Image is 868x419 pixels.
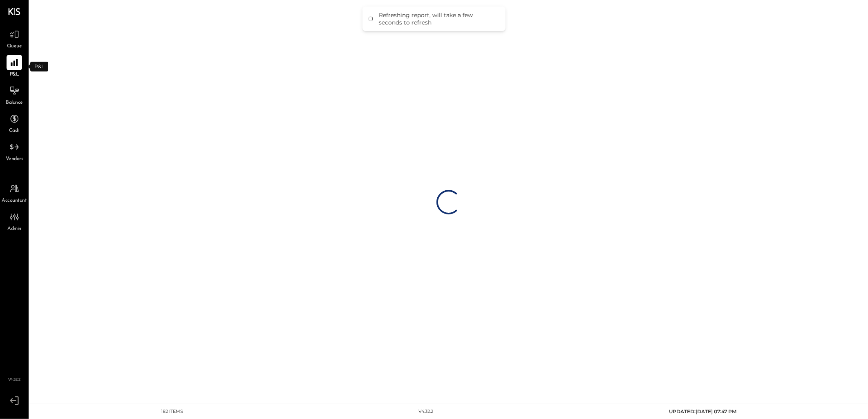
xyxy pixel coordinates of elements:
div: v 4.32.2 [419,408,434,415]
a: Queue [0,27,28,50]
span: Cash [9,127,20,135]
a: P&L [0,55,28,78]
span: P&L [10,71,19,78]
span: UPDATED: [DATE] 07:47 PM [669,408,736,415]
span: Vendors [6,156,23,163]
span: Accountant [2,197,27,205]
a: Accountant [0,181,28,205]
div: Refreshing report, will take a few seconds to refresh [379,11,497,26]
a: Admin [0,209,28,233]
a: Vendors [0,139,28,163]
div: P&L [30,62,48,71]
a: Balance [0,83,28,107]
span: Queue [7,43,22,50]
span: Admin [7,225,21,233]
span: Balance [6,99,23,107]
div: 182 items [161,408,183,415]
a: Cash [0,111,28,135]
